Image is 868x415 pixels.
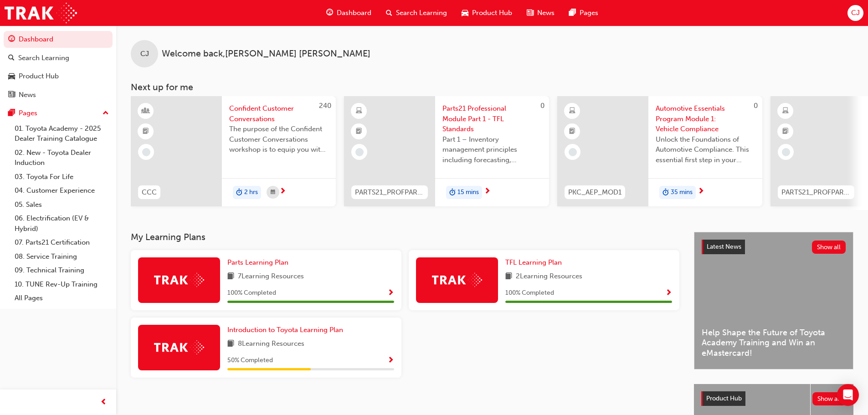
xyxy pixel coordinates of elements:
[11,277,113,292] a: 10. TUNE Rev-Up Training
[19,90,36,100] div: News
[387,355,394,366] button: Show Progress
[116,82,868,92] h3: Next up for me
[8,36,15,44] span: guage-icon
[356,126,362,138] span: booktick-icon
[4,105,113,122] button: Pages
[143,105,149,117] span: learningResourceType_INSTRUCTOR_LED-icon
[4,31,113,48] a: Dashboard
[227,355,273,366] span: 50 % Completed
[229,124,329,155] span: The purpose of the Confident Customer Conversations workshop is to equip you with tools to commun...
[154,273,204,287] img: Trak
[11,236,113,250] a: 07. Parts21 Certification
[229,103,329,124] span: Confident Customer Conversations
[396,8,447,18] span: Search Learning
[568,187,621,198] span: PKC_AEP_MOD1
[505,288,554,298] span: 100 % Completed
[319,4,379,22] a: guage-iconDashboard
[337,8,371,18] span: Dashboard
[527,7,534,19] span: news-icon
[665,287,672,299] button: Show Progress
[505,258,562,266] span: TFL Learning Plan
[244,187,258,198] span: 2 hrs
[131,96,336,206] a: 240CCCConfident Customer ConversationsThe purpose of the Confident Customer Conversations worksho...
[4,68,113,85] a: Product Hub
[442,103,542,134] span: Parts21 Professional Module Part 1 - TFL Standards
[319,102,331,110] span: 240
[11,263,113,277] a: 09. Technical Training
[8,72,15,81] span: car-icon
[484,188,491,196] span: next-icon
[271,187,275,198] span: calendar-icon
[238,271,304,282] span: 7 Learning Resources
[11,184,113,198] a: 04. Customer Experience
[812,241,846,254] button: Show all
[227,258,288,266] span: Parts Learning Plan
[326,7,333,19] span: guage-icon
[11,122,113,146] a: 01. Toyota Academy - 2025 Dealer Training Catalogue
[569,126,575,138] span: booktick-icon
[5,3,77,23] img: Trak
[707,243,741,251] span: Latest News
[4,29,113,105] button: DashboardSearch LearningProduct HubNews
[656,103,755,134] span: Automotive Essentials Program Module 1: Vehicle Compliance
[754,102,758,110] span: 0
[694,232,853,369] a: Latest NewsShow allHelp Shape the Future of Toyota Academy Training and Win an eMastercard!
[100,397,107,408] span: prev-icon
[706,395,742,402] span: Product Hub
[8,54,15,62] span: search-icon
[387,287,394,299] button: Show Progress
[449,187,456,199] span: duration-icon
[11,170,113,184] a: 03. Toyota For Life
[782,105,789,117] span: learningResourceType_ELEARNING-icon
[103,108,109,119] span: up-icon
[665,289,672,297] span: Show Progress
[344,96,549,206] a: 0PARTS21_PROFPART1_0923_ELParts21 Professional Module Part 1 - TFL StandardsPart 1 – Inventory ma...
[131,232,679,242] h3: My Learning Plans
[569,105,575,117] span: learningResourceType_ELEARNING-icon
[505,271,512,282] span: book-icon
[355,148,364,156] span: learningRecordVerb_NONE-icon
[227,288,276,298] span: 100 % Completed
[238,338,304,350] span: 8 Learning Resources
[4,87,113,103] a: News
[386,7,392,19] span: search-icon
[140,49,149,59] span: CJ
[671,187,693,198] span: 35 mins
[702,240,846,254] a: Latest NewsShow all
[279,188,286,196] span: next-icon
[656,134,755,165] span: Unlock the Foundations of Automotive Compliance. This essential first step in your Automotive Ess...
[387,289,394,297] span: Show Progress
[702,328,846,359] span: Help Shape the Future of Toyota Academy Training and Win an eMastercard!
[580,8,598,18] span: Pages
[387,357,394,365] span: Show Progress
[516,271,582,282] span: 2 Learning Resources
[19,71,59,82] div: Product Hub
[11,198,113,212] a: 05. Sales
[569,7,576,19] span: pages-icon
[537,8,555,18] span: News
[11,211,113,236] a: 06. Electrification (EV & Hybrid)
[11,146,113,170] a: 02. New - Toyota Dealer Induction
[472,8,512,18] span: Product Hub
[236,187,242,199] span: duration-icon
[143,126,149,138] span: booktick-icon
[8,91,15,99] span: news-icon
[557,96,762,206] a: 0PKC_AEP_MOD1Automotive Essentials Program Module 1: Vehicle ComplianceUnlock the Foundations of ...
[142,187,157,198] span: CCC
[454,4,519,22] a: car-iconProduct Hub
[227,325,347,335] a: Introduction to Toyota Learning Plan
[11,291,113,305] a: All Pages
[663,187,669,199] span: duration-icon
[847,5,863,21] button: CJ
[781,187,851,198] span: PARTS21_PROFPART2_0923_EL
[11,250,113,264] a: 08. Service Training
[227,326,343,334] span: Introduction to Toyota Learning Plan
[562,4,606,22] a: pages-iconPages
[18,53,69,63] div: Search Learning
[356,105,362,117] span: learningResourceType_ELEARNING-icon
[227,271,234,282] span: book-icon
[851,8,860,18] span: CJ
[462,7,468,19] span: car-icon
